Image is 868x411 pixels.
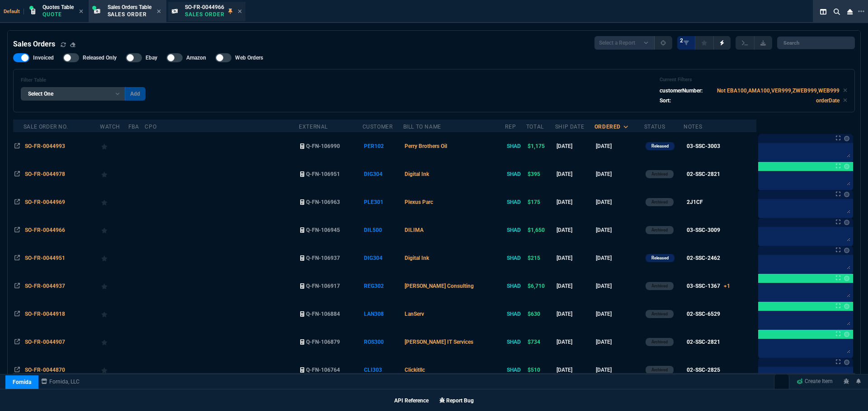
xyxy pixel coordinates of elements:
[853,374,865,389] a: Notifications
[101,336,127,348] div: Add to Watchlist
[146,54,157,61] span: Ebay
[651,199,668,206] p: Archived
[38,378,82,386] a: msbcCompanyName
[101,308,127,320] div: Add to Watchlist
[439,397,474,404] a: Report Bug
[4,9,24,14] span: Default
[100,123,120,130] div: Watch
[101,224,127,236] div: Add to Watchlist
[405,199,433,205] span: Plexus Parc
[651,143,669,150] p: Released
[101,364,127,376] div: Add to Watchlist
[363,132,403,160] td: PER102
[14,311,20,317] nx-icon: Open In Opposite Panel
[594,244,644,272] td: [DATE]
[42,4,74,10] span: Quotes Table
[25,311,65,317] span: SO-FR-0044918
[14,199,20,205] nx-icon: Open In Opposite Panel
[363,216,403,244] td: DIL500
[299,123,328,130] div: External
[25,283,65,289] span: SO-FR-0044937
[25,227,65,233] span: SO-FR-0044966
[830,6,844,17] nx-icon: Search
[186,54,206,61] span: Amazon
[777,37,855,49] input: Search
[21,77,146,83] h6: Filter Table
[687,198,703,206] div: 2J1CF
[25,199,65,205] span: SO-FR-0044969
[101,252,127,264] div: Add to Watchlist
[660,97,671,105] p: Sort:
[660,77,847,83] h6: Current Filters
[594,300,644,328] td: [DATE]
[403,123,441,130] div: Bill To Name
[680,37,683,44] span: 2
[651,310,668,318] p: Archived
[33,54,54,61] span: Invoiced
[526,160,555,188] td: $395
[505,160,526,188] td: SHAD
[505,123,516,130] div: Rep
[526,356,555,384] td: $510
[858,7,864,16] nx-icon: Open New Tab
[687,170,720,178] div: 02-SSC-2821
[555,132,594,160] td: [DATE]
[108,11,151,18] p: Sales Order
[505,132,526,160] td: SHAD
[505,356,526,384] td: SHAD
[108,4,151,10] span: Sales Orders Table
[14,227,20,233] nx-icon: Open In Opposite Panel
[238,8,242,15] nx-icon: Close Tab
[555,188,594,216] td: [DATE]
[505,328,526,356] td: SHAD
[687,366,720,374] div: 02-SSC-2825
[687,226,720,234] div: 03-SSC-3009
[185,11,225,18] p: Sales Order
[687,254,720,262] div: 02-SSC-2462
[25,171,65,177] span: SO-FR-0044978
[644,123,665,130] div: Status
[651,282,668,290] p: Archived
[101,280,127,292] div: Add to Watchlist
[555,123,584,130] div: Ship Date
[555,300,594,328] td: [DATE]
[363,272,403,300] td: REG302
[505,300,526,328] td: SHAD
[363,300,403,328] td: LAN308
[594,216,644,244] td: [DATE]
[555,244,594,272] td: [DATE]
[724,283,730,289] span: +1
[651,366,668,374] p: Archived
[185,4,224,10] span: SO-FR-0044966
[14,171,20,177] nx-icon: Open In Opposite Panel
[594,132,644,160] td: [DATE]
[594,272,644,300] td: [DATE]
[157,8,161,15] nx-icon: Close Tab
[405,255,429,261] span: Digital Ink
[13,39,55,50] h4: Sales Orders
[816,6,830,17] nx-icon: Split Panels
[42,11,74,18] p: Quote
[594,328,644,356] td: [DATE]
[505,216,526,244] td: SHAD
[405,171,429,177] span: Digital Ink
[306,339,340,345] span: Q-FN-106879
[651,171,668,178] p: Archived
[25,143,65,149] span: SO-FR-0044993
[394,397,429,404] a: API Reference
[25,367,65,373] span: SO-FR-0044870
[651,254,669,262] p: Released
[128,123,139,130] div: FBA
[505,272,526,300] td: SHAD
[235,54,263,61] span: Web Orders
[306,227,340,233] span: Q-FN-106945
[505,244,526,272] td: SHAD
[101,140,127,152] div: Add to Watchlist
[687,282,730,290] div: 03-SSC-1367+1
[14,367,20,373] nx-icon: Open In Opposite Panel
[363,188,403,216] td: PLE301
[363,160,403,188] td: DIG304
[363,328,403,356] td: ROS300
[555,328,594,356] td: [DATE]
[687,338,720,346] div: 02-SSC-2821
